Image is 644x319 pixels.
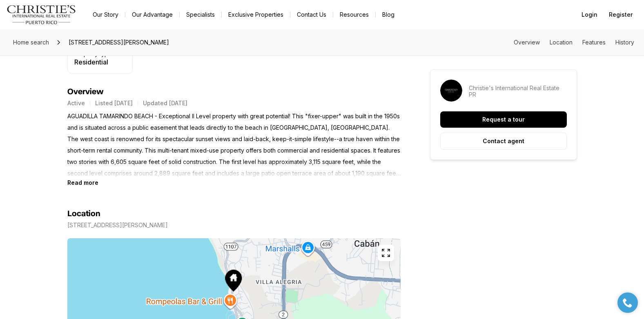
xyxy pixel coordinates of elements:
a: Resources [333,9,375,20]
button: Login [577,7,602,23]
p: Updated [DATE] [143,100,187,106]
button: Contact Us [290,9,333,20]
a: Skip to: Features [582,39,606,46]
p: Contact agent [483,138,524,144]
img: logo [7,5,76,24]
a: Our Advantage [125,9,179,20]
span: Home search [13,39,49,46]
a: Skip to: Location [550,39,573,46]
span: Login [582,11,597,18]
span: Register [609,11,633,18]
button: Contact agent [440,133,567,150]
a: Our Story [86,9,125,20]
p: Listed [DATE] [95,100,133,106]
p: AGUADILLA TAMARINDO BEACH - Exceptional II Level property with great potential! This "fixer-upper... [67,111,401,179]
button: Request a tour [440,111,567,128]
p: [STREET_ADDRESS][PERSON_NAME] [67,222,168,228]
span: [STREET_ADDRESS][PERSON_NAME] [65,36,172,49]
a: Home search [10,36,52,49]
a: Skip to: History [615,39,634,46]
a: Blog [376,9,401,20]
h4: Location [67,209,100,219]
h4: Overview [67,87,401,97]
p: Residential [74,59,112,65]
a: Exclusive Properties [222,9,290,20]
button: Register [604,7,637,23]
p: Active [67,100,85,106]
p: Christie's International Real Estate PR [469,85,567,98]
p: Request a tour [482,116,525,123]
a: Specialists [180,9,221,20]
nav: Page section menu [514,39,634,46]
a: Skip to: Overview [514,39,540,46]
button: Read more [67,179,98,186]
